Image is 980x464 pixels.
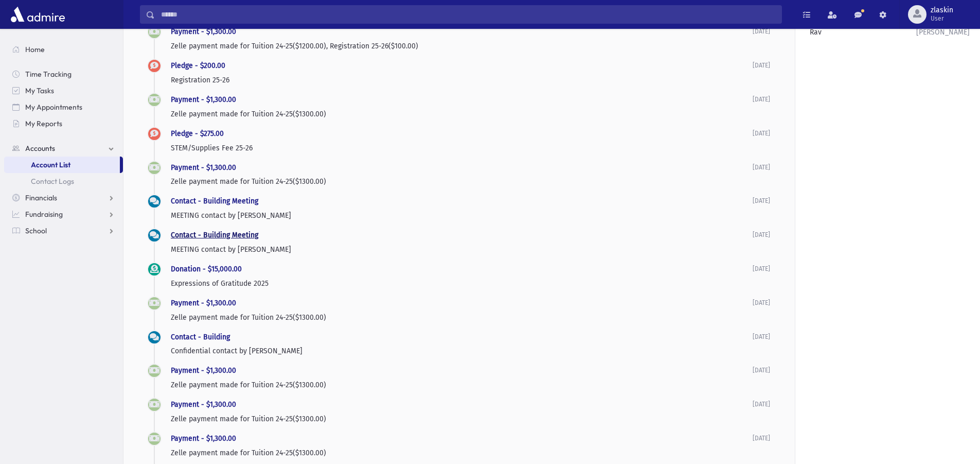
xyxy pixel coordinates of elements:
span: [DATE] [753,62,770,69]
span: [DATE] [753,28,770,35]
a: Donation - $15,000.00 [171,265,242,273]
span: [DATE] [753,164,770,171]
a: Payment - $1,300.00 [171,163,236,172]
span: [DATE] [753,231,770,238]
a: Payment - $1,300.00 [171,400,236,409]
a: Payment - $1,300.00 [171,366,236,375]
a: Contact Logs [4,173,123,190]
a: My Tasks [4,82,123,99]
a: Account List [4,157,120,173]
span: User [931,14,953,23]
span: [DATE] [753,265,770,272]
span: My Appointments [25,102,82,112]
a: Payment - $1,300.00 [171,27,236,36]
span: [PERSON_NAME] [916,27,970,38]
span: [DATE] [753,333,770,340]
span: Contact Logs [31,177,74,186]
a: Payment - $1,300.00 [171,434,236,443]
span: Rav [806,27,822,38]
a: Financials [4,190,123,206]
a: Contact - Building [171,333,230,341]
span: My Tasks [25,86,54,95]
span: Home [25,45,45,54]
a: Time Tracking [4,66,123,82]
span: [DATE] [753,367,770,374]
p: MEETING contact by [PERSON_NAME] [171,244,753,255]
a: Contact - Building Meeting [171,231,258,239]
p: Zelle payment made for Tuition 24-25($1300.00) [171,176,753,187]
p: Zelle payment made for Tuition 24-25($1300.00) [171,380,753,390]
a: Fundraising [4,206,123,222]
span: [DATE] [753,435,770,442]
a: Payment - $1,300.00 [171,95,236,104]
span: [DATE] [753,130,770,137]
input: Search [155,5,781,24]
span: zlaskin [931,6,953,14]
a: Contact - Building Meeting [171,197,258,205]
a: My Reports [4,115,123,132]
span: [DATE] [753,401,770,408]
p: Registration 25-26 [171,75,753,85]
img: AdmirePro [8,4,67,25]
a: Pledge - $200.00 [171,61,225,70]
a: My Appointments [4,99,123,115]
span: [DATE] [753,197,770,204]
p: Confidential contact by [PERSON_NAME] [171,346,753,356]
span: Time Tracking [25,70,72,79]
span: Fundraising [25,210,63,219]
span: [DATE] [753,96,770,103]
span: School [25,226,47,235]
p: STEM/Supplies Fee 25-26 [171,143,753,153]
p: Zelle payment made for Tuition 24-25($1200.00), Registration 25-26($100.00) [171,41,753,51]
p: MEETING contact by [PERSON_NAME] [171,210,753,221]
span: My Reports [25,119,62,128]
a: Pledge - $275.00 [171,129,224,138]
span: [DATE] [753,299,770,306]
span: Accounts [25,144,55,153]
a: Payment - $1,300.00 [171,299,236,307]
a: Accounts [4,140,123,157]
p: Zelle payment made for Tuition 24-25($1300.00) [171,448,753,458]
span: Financials [25,193,57,202]
a: Home [4,41,123,58]
p: Zelle payment made for Tuition 24-25($1300.00) [171,312,753,323]
span: Account List [31,160,70,169]
p: Expressions of Gratitude 2025 [171,278,753,289]
a: School [4,222,123,239]
p: Zelle payment made for Tuition 24-25($1300.00) [171,414,753,424]
p: Zelle payment made for Tuition 24-25($1300.00) [171,109,753,119]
